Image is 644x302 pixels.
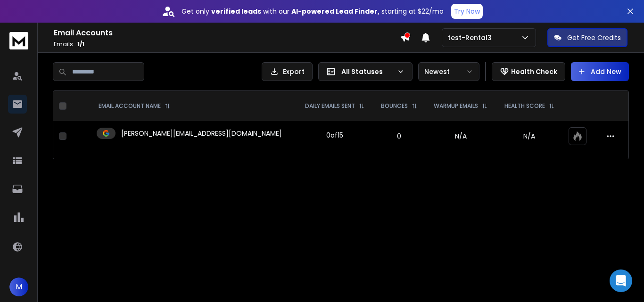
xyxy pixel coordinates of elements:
h1: Email Accounts [54,27,400,39]
img: logo [9,32,28,49]
button: M [9,278,28,296]
div: 0 of 15 [326,131,343,140]
button: Get Free Credits [547,28,627,47]
p: WARMUP EMAILS [434,102,478,110]
p: N/A [502,131,557,141]
div: Open Intercom Messenger [610,269,632,292]
p: Get Free Credits [567,33,621,42]
strong: verified leads [211,7,261,16]
p: 0 [379,131,420,141]
p: Emails : [54,41,400,48]
p: Health Check [511,67,557,76]
div: EMAIL ACCOUNT NAME [99,102,170,110]
strong: AI-powered Lead Finder, [291,7,380,16]
button: Newest [418,62,479,81]
p: HEALTH SCORE [504,102,545,110]
p: Try Now [454,7,480,16]
button: Health Check [492,62,565,81]
button: Try Now [451,4,483,19]
p: Get only with our starting at $22/mo [182,7,444,16]
td: N/A [425,121,496,151]
span: 1 / 1 [77,40,84,48]
p: test-Rental3 [448,33,495,42]
p: DAILY EMAILS SENT [305,102,355,110]
button: Export [262,62,313,81]
button: Add New [571,62,629,81]
p: [PERSON_NAME][EMAIL_ADDRESS][DOMAIN_NAME] [121,129,282,138]
p: BOUNCES [381,102,408,110]
p: All Statuses [341,67,393,76]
